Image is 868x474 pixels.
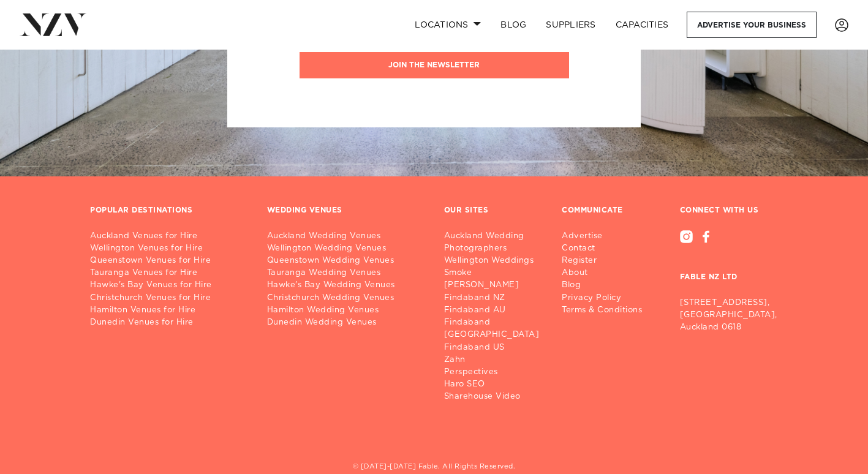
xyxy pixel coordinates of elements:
[444,342,549,354] a: Findaband US
[562,206,623,216] h3: COMMUNICATE
[90,317,247,329] a: Dunedin Venues for Hire
[444,317,549,341] a: Findaband [GEOGRAPHIC_DATA]
[562,243,652,255] a: Contact
[267,267,425,279] a: Tauranga Wedding Venues
[267,243,425,255] a: Wellington Wedding Venues
[90,304,247,317] a: Hamilton Venues for Hire
[300,52,569,78] button: Join the newsletter
[405,12,491,38] a: Locations
[562,267,652,279] a: About
[90,462,778,473] h5: © [DATE]-[DATE] Fable. All Rights Reserved.
[444,267,549,279] a: Smoke
[267,317,425,329] a: Dunedin Wedding Venues
[444,378,549,391] a: Haro SEO
[562,279,652,292] a: Blog
[444,304,549,317] a: Findaband AU
[680,206,779,216] h3: CONNECT WITH US
[444,230,549,255] a: Auckland Wedding Photographers
[90,267,247,279] a: Tauranga Venues for Hire
[444,206,489,216] h3: OUR SITES
[267,292,425,304] a: Christchurch Wedding Venues
[267,279,425,292] a: Hawke's Bay Wedding Venues
[90,279,247,292] a: Hawke's Bay Venues for Hire
[444,279,549,292] a: [PERSON_NAME]
[562,255,652,267] a: Register
[491,12,536,38] a: BLOG
[562,230,652,243] a: Advertise
[267,230,425,243] a: Auckland Wedding Venues
[267,304,425,317] a: Hamilton Wedding Venues
[444,292,549,304] a: Findaband NZ
[680,297,779,334] p: [STREET_ADDRESS], [GEOGRAPHIC_DATA], Auckland 0618
[444,391,549,403] a: Sharehouse Video
[90,243,247,255] a: Wellington Venues for Hire
[562,292,652,304] a: Privacy Policy
[267,206,342,216] h3: WEDDING VENUES
[606,12,679,38] a: Capacities
[20,13,86,36] img: nzv-logo.png
[90,206,192,216] h3: POPULAR DESTINATIONS
[90,255,247,267] a: Queenstown Venues for Hire
[444,366,549,378] a: Perspectives
[680,243,779,292] h3: FABLE NZ LTD
[90,230,247,243] a: Auckland Venues for Hire
[536,12,605,38] a: SUPPLIERS
[444,354,549,366] a: Zahn
[562,304,652,317] a: Terms & Conditions
[444,255,549,267] a: Wellington Weddings
[90,292,247,304] a: Christchurch Venues for Hire
[687,12,817,38] a: Advertise your business
[267,255,425,267] a: Queenstown Wedding Venues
